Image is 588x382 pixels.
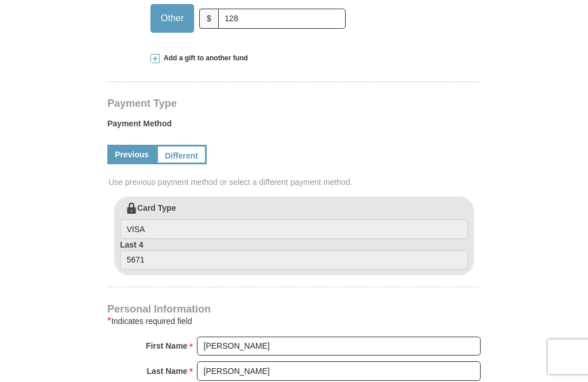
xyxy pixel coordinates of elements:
[120,202,468,239] label: Card Type
[120,239,468,270] label: Last 4
[155,10,189,27] span: Other
[156,145,207,164] a: Different
[199,9,219,29] span: $
[107,99,481,108] h4: Payment Type
[218,9,346,29] input: Other Amount
[120,250,468,270] input: Last 4
[107,145,156,164] a: Previous
[107,118,481,135] label: Payment Method
[160,53,248,63] span: Add a gift to another fund
[109,176,482,188] span: Use previous payment method or select a different payment method.
[107,314,481,328] div: Indicates required field
[146,338,187,354] strong: First Name
[107,304,481,314] h4: Personal Information
[120,219,468,239] input: Card Type
[147,363,188,379] strong: Last Name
